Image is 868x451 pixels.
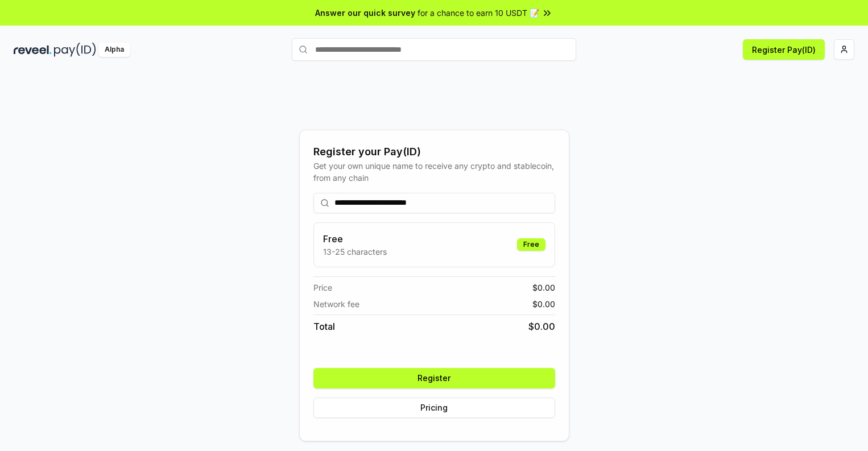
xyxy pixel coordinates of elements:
[315,7,415,19] span: Answer our quick survey
[313,298,359,310] span: Network fee
[323,232,387,246] h3: Free
[532,282,555,293] span: $ 0.00
[528,320,555,333] span: $ 0.00
[313,320,335,333] span: Total
[418,7,539,19] span: for a chance to earn 10 USDT 📝
[54,43,96,57] img: pay_id
[323,246,387,258] p: 13-25 characters
[517,238,545,251] div: Free
[313,368,555,388] button: Register
[313,282,332,293] span: Price
[14,43,52,57] img: reveel_dark
[743,39,825,60] button: Register Pay(ID)
[313,160,555,184] div: Get your own unique name to receive any crypto and stablecoin, from any chain
[313,144,555,160] div: Register your Pay(ID)
[532,298,555,310] span: $ 0.00
[98,43,130,57] div: Alpha
[313,398,555,418] button: Pricing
